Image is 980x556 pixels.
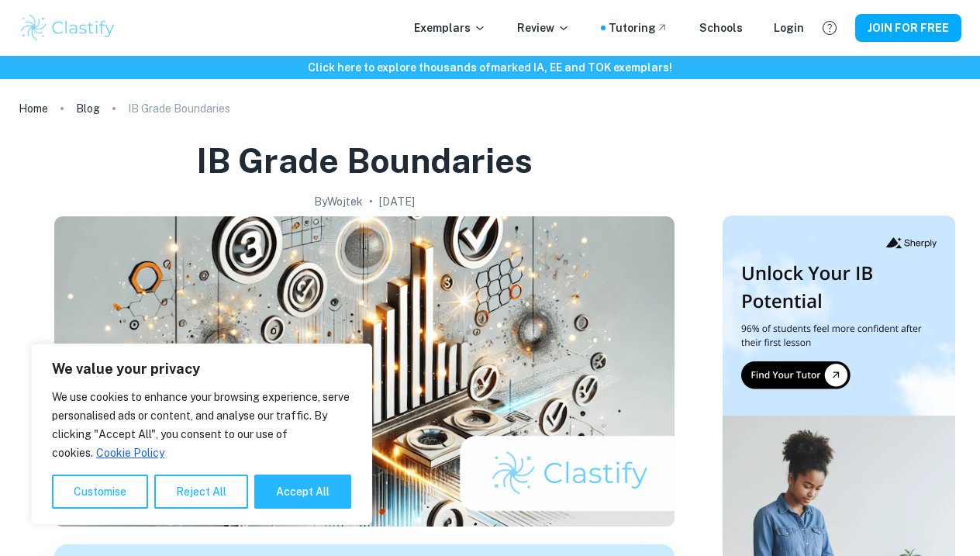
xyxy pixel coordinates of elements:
button: JOIN FOR FREE [855,14,961,42]
a: Blog [76,98,100,119]
p: We use cookies to enhance your browsing experience, serve personalised ads or content, and analys... [52,388,351,462]
button: Accept All [254,475,351,509]
button: Customise [52,475,148,509]
div: We value your privacy [31,344,372,525]
button: Help and Feedback [816,15,843,41]
h2: [DATE] [379,193,415,210]
h6: Click here to explore thousands of marked IA, EE and TOK exemplars ! [3,59,977,76]
h2: By Wojtek [314,193,363,210]
a: Login [774,19,804,36]
p: • [369,193,373,210]
a: Tutoring [609,19,668,36]
h1: IB Grade Boundaries [196,138,533,184]
a: Cookie Policy [95,446,165,460]
button: Reject All [154,475,248,509]
p: Exemplars [414,19,486,36]
p: We value your privacy [52,360,351,378]
img: Clastify logo [19,12,117,43]
a: Schools [699,19,743,36]
p: IB Grade Boundaries [128,100,230,117]
a: Home [19,98,48,119]
img: IB Grade Boundaries cover image [54,216,675,527]
p: Review [517,19,570,36]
